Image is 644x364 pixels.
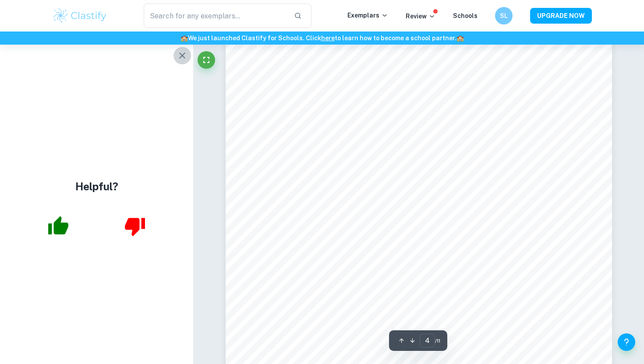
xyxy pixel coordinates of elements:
img: Clastify logo [52,7,108,24]
button: Fullscreen [198,51,215,69]
span: 🏫 [456,35,464,42]
a: Schools [453,12,478,19]
button: Help and Feedback [618,333,635,351]
a: here [321,35,335,42]
button: SL [495,7,513,24]
input: Search for any exemplars... [144,3,287,28]
h4: Helpful? [75,178,118,194]
p: Review [406,11,435,21]
span: 🏫 [180,35,188,42]
button: UPGRADE NOW [530,8,592,24]
span: / 11 [435,337,440,345]
h6: SL [499,11,509,21]
h6: We just launched Clastify for Schools. Click to learn how to become a school partner. [2,33,642,43]
p: Exemplars [347,10,388,20]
